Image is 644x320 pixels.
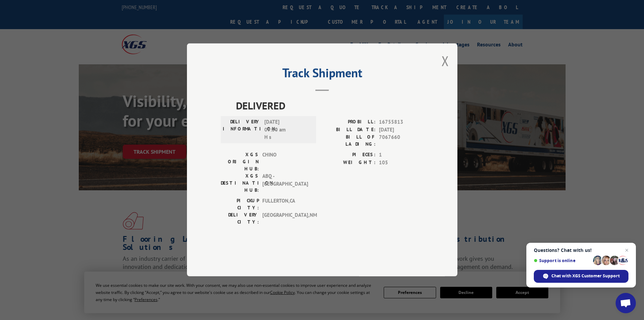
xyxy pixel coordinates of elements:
span: Questions? Chat with us! [534,248,628,253]
span: [DATE] 09:30 am H s [264,119,310,142]
span: 1 [379,151,424,159]
span: DELIVERED [236,98,424,113]
label: BILL OF LADING: [322,134,376,148]
span: [DATE] [379,126,424,134]
span: ABQ - [GEOGRAPHIC_DATA] [262,173,308,194]
span: [GEOGRAPHIC_DATA] , NM [262,212,308,226]
label: XGS ORIGIN HUB: [221,151,259,173]
span: CHINO [262,151,308,173]
label: WEIGHT: [322,159,376,167]
span: 7067660 [379,134,424,148]
span: Close chat [623,246,631,254]
label: PIECES: [322,151,376,159]
div: Chat with XGS Customer Support [534,270,628,283]
label: DELIVERY INFORMATION: [223,119,261,142]
span: 105 [379,159,424,167]
label: BILL DATE: [322,126,376,134]
span: FULLERTON , CA [262,197,308,212]
button: Close modal [442,52,449,70]
h2: Track Shipment [221,68,424,81]
span: Support is online [534,258,591,263]
span: Chat with XGS Customer Support [551,273,620,279]
label: XGS DESTINATION HUB: [221,173,259,194]
label: PICKUP CITY: [221,197,259,212]
label: PROBILL: [322,119,376,126]
div: Open chat [616,293,636,313]
label: DELIVERY CITY: [221,212,259,226]
span: 16755813 [379,119,424,126]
